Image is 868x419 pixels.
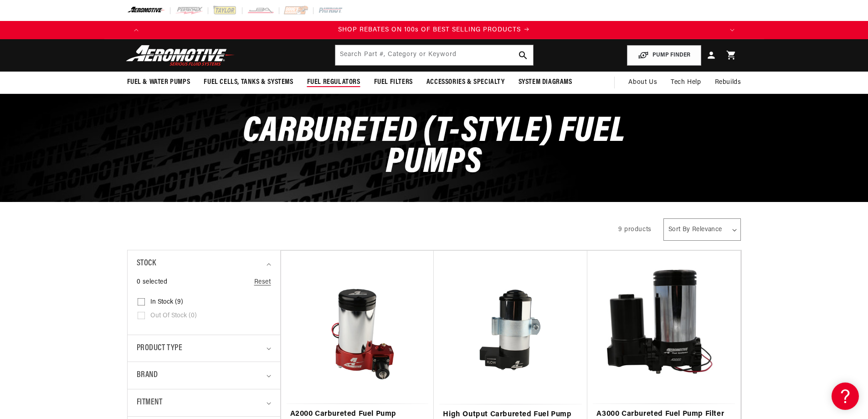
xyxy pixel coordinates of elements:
[335,45,533,65] input: Search by Part Number, Category or Keyword
[150,298,183,306] span: In stock (9)
[426,78,505,87] span: Accessories & Specialty
[708,72,748,93] summary: Rebuilds
[307,78,360,87] span: Fuel Regulators
[137,342,183,355] span: Product type
[137,369,158,382] span: Brand
[127,78,190,87] span: Fuel & Water Pumps
[300,72,367,93] summary: Fuel Regulators
[420,72,512,93] summary: Accessories & Specialty
[120,72,197,93] summary: Fuel & Water Pumps
[664,72,708,93] summary: Tech Help
[127,21,145,39] button: Translation missing: en.sections.announcements.previous_announcement
[513,45,533,65] button: search button
[197,72,300,93] summary: Fuel Cells, Tanks & Systems
[150,312,197,320] span: Out of stock (0)
[145,25,723,35] a: SHOP REBATES ON 100s OF BEST SELLING PRODUCTS
[367,72,420,93] summary: Fuel Filters
[723,21,741,39] button: Translation missing: en.sections.announcements.next_announcement
[621,72,664,93] a: About Us
[671,78,701,88] span: Tech Help
[374,78,413,87] span: Fuel Filters
[628,79,657,86] span: About Us
[519,78,572,87] span: System Diagrams
[104,21,764,39] slideshow-component: Translation missing: en.sections.announcements.announcement_bar
[137,257,156,270] span: Stock
[254,277,271,287] a: Reset
[137,362,271,389] summary: Brand (0 selected)
[137,396,163,409] span: Fitment
[243,114,626,181] span: Carbureted (T-Style) Fuel Pumps
[512,72,579,93] summary: System Diagrams
[204,78,293,87] span: Fuel Cells, Tanks & Systems
[137,389,271,416] summary: Fitment (0 selected)
[338,26,521,33] span: SHOP REBATES ON 100s OF BEST SELLING PRODUCTS
[137,335,271,362] summary: Product type (0 selected)
[123,45,237,66] img: Aeromotive
[145,25,723,35] div: Announcement
[618,226,652,233] span: 9 products
[145,25,723,35] div: 3 of 4
[627,45,701,66] button: PUMP FINDER
[137,277,168,287] span: 0 selected
[715,78,741,88] span: Rebuilds
[137,250,271,277] summary: Stock (0 selected)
